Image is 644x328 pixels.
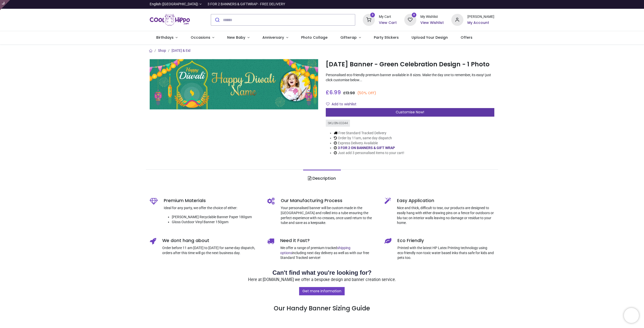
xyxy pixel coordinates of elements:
span: Birthdays [156,35,174,40]
div: My Cart [379,14,397,19]
span: Photo Collage [301,35,328,40]
p: Printed with the latest HP Latex Printing technology using eco-friendly non-toxic water based ink... [397,246,494,260]
p: Order before 11 am [DATE] to [DATE] for same-day dispatch, orders after this time will go the nex... [162,246,260,255]
div: [PERSON_NAME] [467,14,494,19]
span: Giftwrap [340,35,357,40]
sup: 3 [370,13,375,17]
span: Party Stickers [374,35,399,40]
p: Here at [DOMAIN_NAME] we offer a bespoke design and banner creation service. [150,277,494,283]
iframe: Brevo live chat [624,308,639,323]
img: Diwali Banner - Green Celebration Design - 1 Photo [150,59,318,110]
a: 3 FOR 2 ON BANNERS & GIFT WRAP [338,146,395,150]
a: Description [303,170,341,187]
a: Get more information [299,287,345,296]
span: Occasions [191,35,210,40]
i: Add to wishlist [326,102,330,106]
p: Your personalised banner will be custom made in the [GEOGRAPHIC_DATA] and rolled into a tube ensu... [281,206,377,225]
p: Nice and thick, difficult to tear, our products are designed to easily hang with either drawing p... [397,206,494,225]
li: [PERSON_NAME] Recyclable Banner Paper 180gsm [172,215,260,220]
p: Ideal for any party, we offer the choice of either: [164,206,260,211]
div: 3 FOR 2 BANNERS & GIFTWRAP - FREE DELIVERY [208,2,285,7]
a: Logo of Cool Hippo [150,13,190,27]
span: Anniversary [262,35,284,40]
h5: Premium Materials [164,198,260,204]
h5: Need it Fast? [280,238,377,244]
span: £ [326,89,341,96]
p: Personalised eco-friendly premium banner available in 8 sizes. Make the day one to remember, its ... [326,73,494,82]
h1: [DATE] Banner - Green Celebration Design - 1 Photo [326,60,494,69]
a: View Wishlist [420,20,444,25]
a: 3 [363,18,375,22]
sup: 0 [412,13,417,17]
a: View Cart [379,20,397,25]
span: 13.98 [346,90,355,96]
a: [DATE] & Eid [172,49,190,53]
h5: Eco Friendly [397,238,494,244]
div: SKU: BN-03344 [326,120,350,127]
a: Shop [158,49,166,53]
li: Express Delivery Available [334,141,404,146]
h5: We dont hang about [162,238,260,244]
a: 0 [404,18,416,22]
li: Just add 3 personalised items to your cart! [334,151,404,156]
img: Cool Hippo [150,13,190,27]
span: New Baby [227,35,245,40]
a: Birthdays [150,31,184,44]
h2: Can't find what you're looking for? [150,268,494,277]
a: Anniversary [256,31,295,44]
a: shipping options [280,246,350,255]
button: Add to wishlistAdd to wishlist [326,100,361,109]
div: My Wishlist [420,14,444,19]
li: Gloss Outdoor Vinyl Banner 150gsm [172,220,260,225]
a: My Account [467,20,494,25]
h5: Our Manufacturing Process [281,198,377,204]
button: Submit [211,14,223,25]
span: 6.99 [329,89,341,96]
span: Upload Your Design [412,35,448,40]
iframe: Customer reviews powered by Trustpilot [389,2,494,7]
a: Occasions [184,31,221,44]
span: Customise Now! [396,110,424,115]
li: Free Standard Tracked Delivery [334,131,404,136]
span: Offers [461,35,472,40]
p: We offer a range of premium tracked including next day delivery as well as with our free Standard... [280,246,377,260]
a: Giftwrap [334,31,367,44]
a: English ([GEOGRAPHIC_DATA]) [150,2,202,7]
a: New Baby [221,31,256,44]
small: (50% OFF) [357,90,376,96]
h3: Our Handy Banner Sizing Guide [150,287,494,313]
li: Order by 11am, same day dispatch [334,136,404,141]
span: £ [343,90,355,96]
h5: Easy Application [397,198,494,204]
